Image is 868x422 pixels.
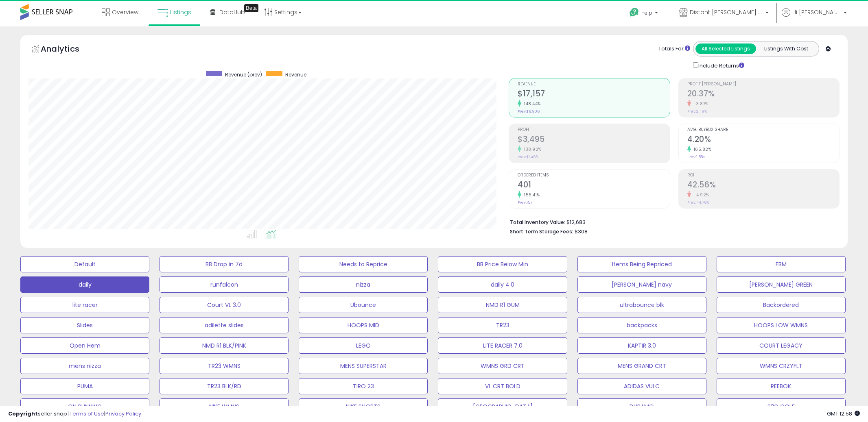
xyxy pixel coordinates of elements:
[521,146,542,152] small: 138.92%
[299,276,428,293] button: nizza
[510,217,833,226] li: $12,683
[20,398,149,415] button: ON RUNNING
[577,276,706,293] button: [PERSON_NAME] navy
[687,135,839,146] h2: 4.20%
[41,43,95,57] h5: Analytics
[717,297,846,313] button: Backordered
[687,180,839,191] h2: 42.56%
[70,410,104,418] a: Terms of Use
[219,8,245,16] span: DataHub
[577,317,706,333] button: backpacks
[225,71,262,78] span: Revenue (prev)
[577,398,706,415] button: DURAMO
[629,7,639,17] i: Get Help
[518,200,532,205] small: Prev: 157
[687,61,754,70] div: Include Returns
[20,317,149,333] button: Slides
[20,358,149,374] button: mens nizza
[691,192,709,198] small: -4.92%
[160,256,289,272] button: BB Drop in 7d
[20,297,149,313] button: lite racer
[518,173,669,178] span: Ordered Items
[438,378,567,394] button: VL CRT BOLD
[687,128,839,132] span: Avg. Buybox Share
[20,337,149,354] button: Open Hem
[438,256,567,272] button: BB Price Below Min
[20,256,149,272] button: Default
[518,109,540,114] small: Prev: $6,906
[438,276,567,293] button: daily 4.0
[160,358,289,374] button: TR23 WMNS
[687,109,707,114] small: Prev: 21.19%
[687,173,839,178] span: ROI
[299,256,428,272] button: Needs to Reprice
[717,317,846,333] button: HOOPS LOW WMNS
[299,337,428,354] button: LEGO
[438,337,567,354] button: LITE RACER 7.0
[438,358,567,374] button: WMNS GRD CRT
[691,101,708,107] small: -3.87%
[160,378,289,394] button: TR23 BLK/RD
[299,317,428,333] button: HOOPS MID
[577,256,706,272] button: Items Being Repriced
[518,180,669,191] h2: 401
[687,89,839,100] h2: 20.37%
[717,378,846,394] button: REEBOK
[827,410,860,418] span: 2025-08-14 12:58 GMT
[717,337,846,354] button: COURT LEGACY
[658,45,690,53] div: Totals For
[782,8,847,26] a: Hi [PERSON_NAME]
[299,358,428,374] button: MENS SUPERSTAR
[518,135,669,146] h2: $3,495
[687,154,705,159] small: Prev: 1.58%
[170,8,191,16] span: Listings
[695,44,756,54] button: All Selected Listings
[510,228,573,235] b: Short Term Storage Fees:
[717,256,846,272] button: FBM
[575,228,588,235] span: $308
[518,154,538,159] small: Prev: $1,463
[105,410,141,418] a: Privacy Policy
[521,192,540,198] small: 155.41%
[8,410,38,418] strong: Copyright
[299,398,428,415] button: NIKE SHORTS
[641,9,652,16] span: Help
[299,297,428,313] button: Ubounce
[20,276,149,293] button: daily
[438,398,567,415] button: [GEOGRAPHIC_DATA]
[244,4,258,12] div: Tooltip anchor
[691,146,712,152] small: 165.82%
[8,410,141,418] div: seller snap | |
[577,297,706,313] button: ultrabounce blk
[160,337,289,354] button: NMD R1 BLK/PINK
[717,276,846,293] button: [PERSON_NAME] GREEN
[160,276,289,293] button: runfalcon
[690,8,763,16] span: Distant [PERSON_NAME] Enterprises
[438,297,567,313] button: NMD R1 GUM
[717,398,846,415] button: S2G GOLF
[112,8,138,16] span: Overview
[521,101,541,107] small: 148.44%
[20,378,149,394] button: PUMA
[577,337,706,354] button: KAPTIR 3.0
[438,317,567,333] button: TR23
[756,44,816,54] button: Listings With Cost
[518,82,669,87] span: Revenue
[518,128,669,132] span: Profit
[510,219,565,226] b: Total Inventory Value:
[577,378,706,394] button: ADIDAS VULC
[160,317,289,333] button: adilette slides
[792,8,841,16] span: Hi [PERSON_NAME]
[160,398,289,415] button: NIKE WMNS
[299,378,428,394] button: TIRO 23
[623,1,666,26] a: Help
[285,71,306,78] span: Revenue
[160,297,289,313] button: Court VL 3.0
[717,358,846,374] button: WMNS CRZYFLT
[577,358,706,374] button: MENS GRAND CRT
[687,82,839,87] span: Profit [PERSON_NAME]
[687,200,709,205] small: Prev: 44.76%
[518,89,669,100] h2: $17,157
